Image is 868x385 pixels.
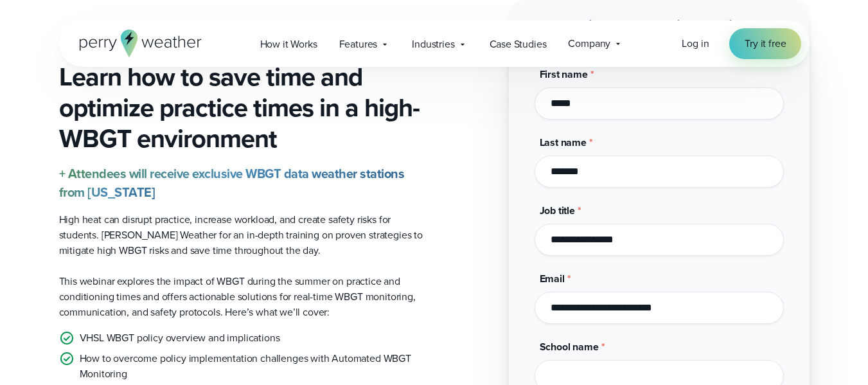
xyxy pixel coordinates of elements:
a: Log in [682,36,709,51]
span: Log in [682,36,709,51]
p: This webinar explores the impact of WBGT during the summer on practice and conditioning times and... [59,274,424,320]
span: How it Works [260,37,317,52]
h3: Learn how to save time and optimize practice times in a high-WBGT environment [59,62,424,154]
strong: + Attendees will receive exclusive WBGT data weather stations from [US_STATE] [59,164,405,202]
span: Company [568,36,610,51]
strong: Register for the Live Webinar [563,14,755,37]
a: How it Works [249,31,328,57]
span: Case Studies [490,37,547,52]
a: Case Studies [479,31,558,57]
span: Email [540,271,565,286]
span: Job title [540,203,575,218]
p: How to overcome policy implementation challenges with Automated WBGT Monitoring [80,351,424,382]
p: High heat can disrupt practice, increase workload, and create safety risks for students. [PERSON_... [59,212,424,258]
a: Try it free [729,28,801,59]
span: Industries [412,37,454,52]
span: School name [540,339,599,354]
p: VHSL WBGT policy overview and implications [80,330,280,346]
span: Features [339,37,378,52]
span: Try it free [745,36,786,51]
span: First name [540,67,588,82]
span: Last name [540,135,587,150]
